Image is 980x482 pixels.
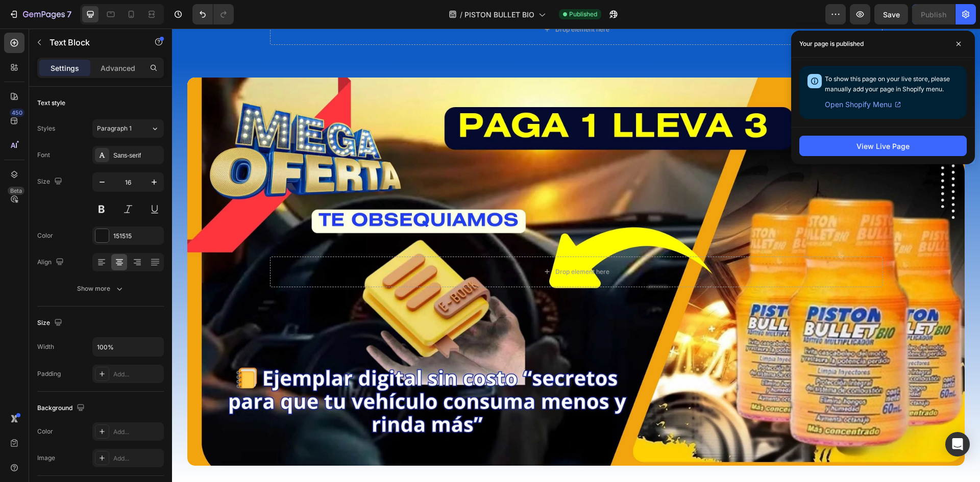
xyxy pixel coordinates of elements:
div: Color [37,427,53,436]
button: Publish [912,4,955,24]
div: Show more [77,284,125,294]
div: Undo/Redo [192,4,234,24]
p: Advanced [101,63,135,73]
span: Open Shopify Menu [825,98,892,111]
span: Save [883,10,900,19]
span: / [460,9,462,20]
div: Font [37,150,50,160]
p: Text Block [50,36,136,48]
div: Sans-serif [113,151,161,160]
div: Padding [37,369,61,378]
div: Add... [113,427,161,437]
p: Your page is published [799,39,864,49]
div: Text style [37,98,65,108]
span: Paragraph 1 [97,124,132,133]
div: Width [37,342,54,351]
div: 450 [10,109,24,117]
div: Beta [8,187,24,195]
div: Background [37,401,87,415]
div: View Live Page [856,141,910,151]
div: Background Image [15,49,793,438]
div: Drop element here [383,239,437,247]
div: 151515 [113,232,161,241]
input: Auto [93,338,163,356]
div: Color [37,231,53,240]
div: Size [37,316,64,330]
button: View Live Page [799,136,967,156]
button: Save [874,4,908,24]
span: Published [569,10,597,19]
div: Align [37,256,66,269]
div: Styles [37,124,55,133]
div: Image [37,453,55,463]
p: 7 [67,8,71,20]
div: Publish [921,9,946,20]
div: Open Intercom Messenger [945,432,970,456]
p: Settings [51,63,79,73]
button: Show more [37,280,164,298]
span: PISTON BULLET BIO [464,9,534,20]
div: Add... [113,454,161,463]
div: Add... [113,370,161,379]
div: Size [37,175,64,189]
iframe: Design area [172,29,980,482]
button: 7 [4,4,76,24]
button: Paragraph 1 [92,119,164,138]
span: To show this page on your live store, please manually add your page in Shopify menu. [825,75,950,93]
